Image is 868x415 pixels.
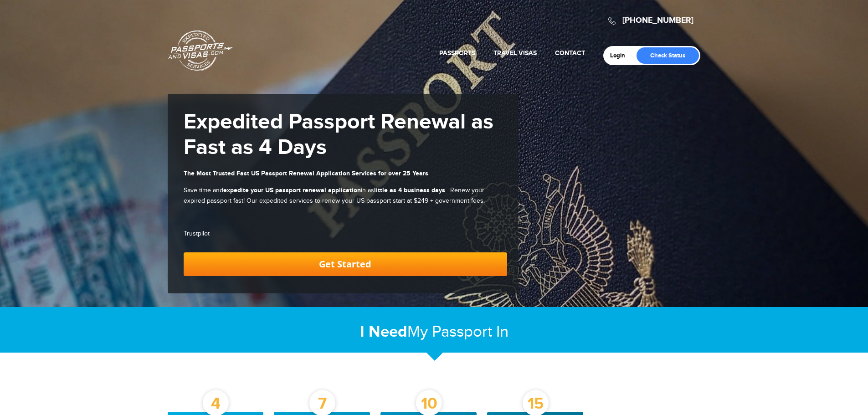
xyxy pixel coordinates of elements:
[168,30,233,71] a: Passports & [DOMAIN_NAME]
[432,323,508,341] span: Passport In
[555,49,585,57] a: Contact
[184,230,210,237] a: Trustpilot
[223,186,361,194] strong: expedite your US passport renewal application
[184,185,507,206] p: Save time and in as . Renew your expired passport fast! Our expedited services to renew your US p...
[439,49,475,57] a: Passports
[374,186,445,194] strong: little as 4 business days
[622,15,693,26] a: [PHONE_NUMBER]
[493,49,537,57] a: Travel Visas
[610,52,632,59] a: Login
[184,169,428,177] strong: The Most Trusted Fast US Passport Renewal Application Services for over 25 Years
[637,47,699,64] a: Check Status
[360,322,407,342] strong: I Need
[184,252,507,276] a: Get Started
[168,322,701,342] h2: My
[184,109,493,161] strong: Expedited Passport Renewal as Fast as 4 Days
